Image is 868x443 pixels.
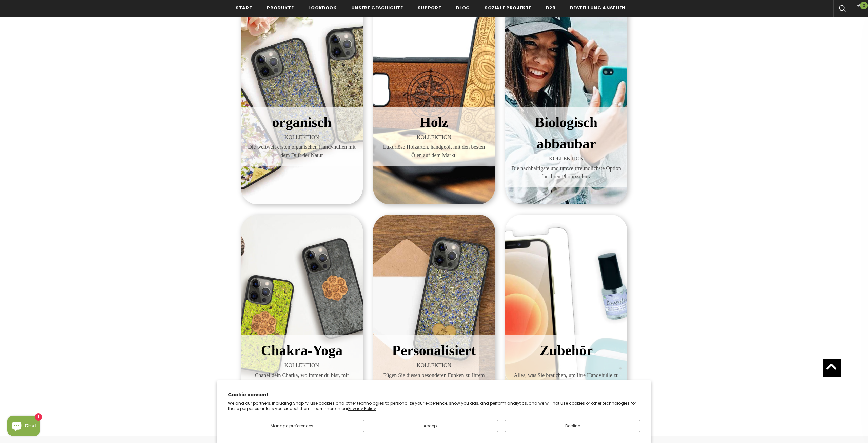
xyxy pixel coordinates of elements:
[246,143,358,159] span: Die weltweit ersten organischen Handyhüllen mit dem Duft der Natur
[267,5,294,11] span: Produkte
[570,5,626,11] span: Bestellung ansehen
[378,133,490,141] span: KOLLEKTION
[456,5,470,11] span: Blog
[546,5,555,11] span: B2B
[272,115,331,130] span: organisch
[540,343,593,358] span: Zubehör
[510,155,622,163] span: KOLLEKTION
[510,371,622,387] span: Alles, was Sie brauchen, um Ihre Handyhülle zu ergänzen! Schutzglas, Duftauffrischer,
[246,133,358,141] span: KOLLEKTION
[228,391,640,398] h2: Cookie consent
[485,5,531,11] span: Soziale Projekte
[228,401,640,411] p: We and our partners, including Shopify, use cookies and other technologies to personalize your ex...
[246,371,358,387] span: Chanel dein Charka, wo immer du bist, mit unseren Chakra Yoga Handyhüllen
[228,420,356,432] button: Manage preferences
[378,371,490,396] span: Fügen Sie diesen besonderen Funken zu Ihrem hinzu Telefonkasten mit einem kundengebundenen Text
[510,164,622,181] span: Die nachhaltigste und umweltfreundlichste Option für Ihren Phönixschutz
[236,5,252,11] span: Start
[535,115,597,152] span: Biologisch abbaubar
[261,343,342,358] span: Chakra-Yoga
[351,5,403,11] span: Unsere Geschichte
[348,406,376,411] a: Privacy Policy
[363,420,498,432] button: Accept
[851,3,868,11] a: 0
[5,416,42,438] inbox-online-store-chat: Shopify online store chat
[378,143,490,159] span: Luxuriöse Holzarten, handgeölt mit den besten Ölen auf dem Markt.
[246,361,358,369] span: KOLLEKTION
[271,423,313,429] span: Manage preferences
[308,5,336,11] span: Lookbook
[418,5,442,11] span: Support
[378,361,490,369] span: KOLLEKTION
[860,2,868,9] span: 0
[420,115,448,130] span: Holz
[392,343,476,358] span: Personalisiert
[505,420,640,432] button: Decline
